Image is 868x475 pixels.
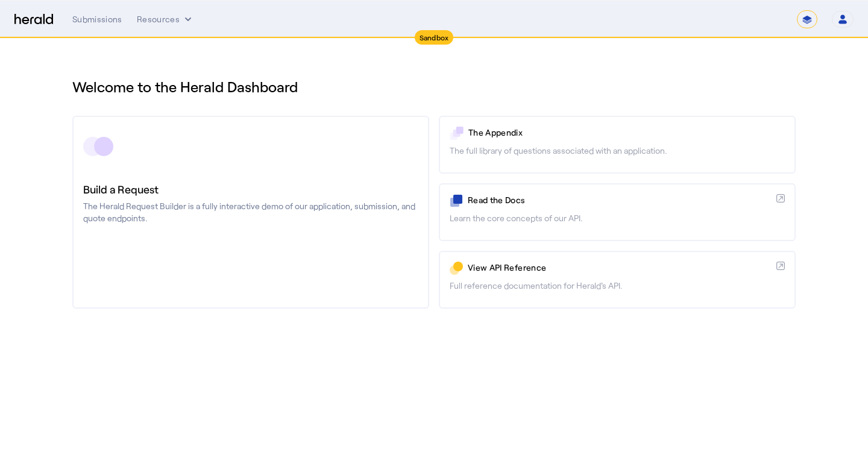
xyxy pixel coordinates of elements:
[72,13,122,25] div: Submissions
[468,262,772,274] p: View API Reference
[468,194,772,206] p: Read the Docs
[83,181,418,198] h3: Build a Request
[450,280,785,292] p: Full reference documentation for Herald's API.
[450,212,785,224] p: Learn the core concepts of our API.
[14,14,53,25] img: Herald Logo
[415,30,454,45] div: Sandbox
[72,77,796,96] h1: Welcome to the Herald Dashboard
[439,251,796,309] a: View API ReferenceFull reference documentation for Herald's API.
[468,127,785,139] p: The Appendix
[450,145,785,157] p: The full library of questions associated with an application.
[439,116,796,174] a: The AppendixThe full library of questions associated with an application.
[83,200,418,224] p: The Herald Request Builder is a fully interactive demo of our application, submission, and quote ...
[72,116,429,309] a: Build a RequestThe Herald Request Builder is a fully interactive demo of our application, submiss...
[137,13,194,25] button: Resources dropdown menu
[439,183,796,241] a: Read the DocsLearn the core concepts of our API.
